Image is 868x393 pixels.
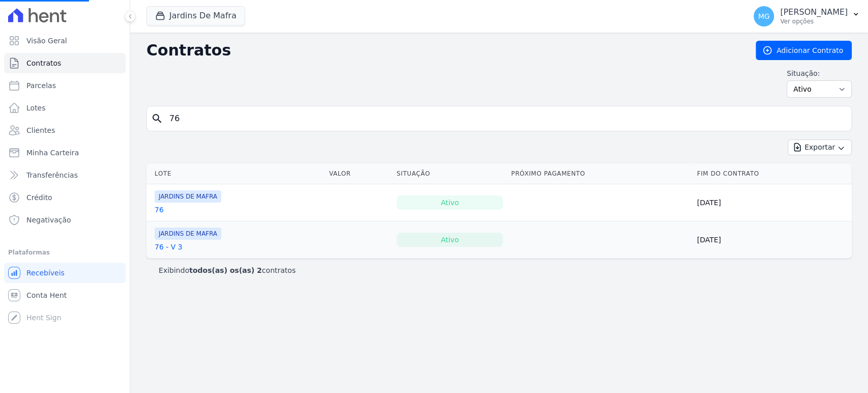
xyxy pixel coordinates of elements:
[26,103,46,113] span: Lotes
[26,148,79,158] span: Minha Carteira
[4,263,126,283] a: Recebíveis
[155,228,221,240] span: JARDINS DE MAFRA
[26,80,56,91] span: Parcelas
[26,36,67,46] span: Visão Geral
[4,53,126,73] a: Contratos
[4,75,126,96] a: Parcelas
[146,41,739,60] h2: Contratos
[151,113,163,125] i: search
[507,163,693,184] th: Próximo Pagamento
[787,68,852,78] label: Situação:
[4,98,126,118] a: Lotes
[26,290,67,300] span: Conta Hent
[26,192,52,203] span: Crédito
[393,163,507,184] th: Situação
[26,58,61,68] span: Contratos
[4,285,126,305] a: Conta Hent
[4,210,126,230] a: Negativação
[756,41,852,60] a: Adicionar Contrato
[26,268,65,278] span: Recebíveis
[155,190,221,203] span: JARDINS DE MAFRA
[788,139,852,155] button: Exportar
[780,7,848,17] p: [PERSON_NAME]
[397,233,503,247] div: Ativo
[159,265,295,275] p: Exibindo contratos
[693,163,852,184] th: Fim do Contrato
[146,163,325,184] th: Lote
[189,266,262,274] b: todos(as) os(as) 2
[325,163,393,184] th: Valor
[8,246,122,259] div: Plataformas
[693,221,852,259] td: [DATE]
[397,195,503,210] div: Ativo
[155,242,183,252] a: 76 - V 3
[745,2,868,31] button: MG [PERSON_NAME] Ver opções
[4,187,126,208] a: Crédito
[780,17,848,25] p: Ver opções
[4,165,126,185] a: Transferências
[26,215,71,225] span: Negativação
[4,143,126,163] a: Minha Carteira
[26,125,55,135] span: Clientes
[4,31,126,51] a: Visão Geral
[693,184,852,221] td: [DATE]
[155,205,164,215] a: 76
[758,13,770,20] span: MG
[146,6,245,25] button: Jardins De Mafra
[26,170,78,180] span: Transferências
[163,108,847,129] input: Buscar por nome do lote
[4,120,126,141] a: Clientes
